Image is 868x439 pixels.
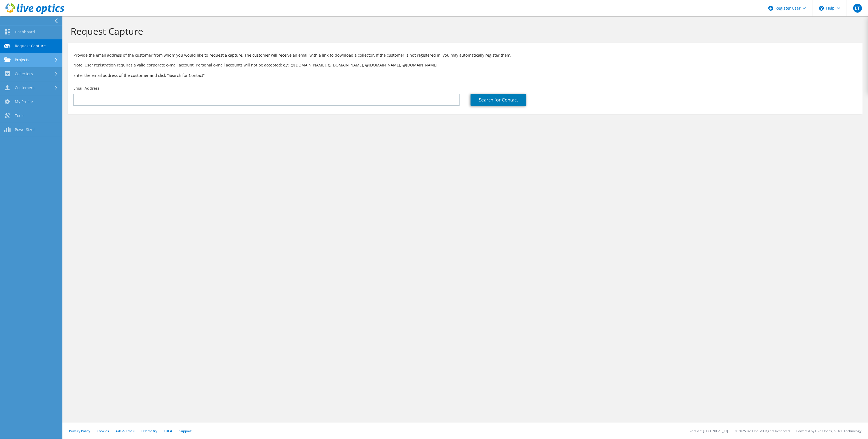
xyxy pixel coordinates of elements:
[796,429,861,433] li: Powered by Live Optics, a Dell Technology
[97,429,109,433] a: Cookies
[853,4,862,13] span: LT
[690,429,728,433] li: Version: [TECHNICAL_ID]
[73,72,857,78] h3: Enter the email address of the customer and click “Search for Contact”.
[819,6,824,11] svg: \n
[71,25,857,37] h1: Request Capture
[73,86,100,91] label: Email Address
[69,429,90,433] a: Privacy Policy
[471,94,526,106] a: Search for Contact
[164,429,172,433] a: EULA
[735,429,790,433] li: © 2025 Dell Inc. All Rights Reserved
[116,429,134,433] a: Ads & Email
[73,62,857,68] p: Note: User registration requires a valid corporate e-mail account. Personal e-mail accounts will ...
[141,429,157,433] a: Telemetry
[179,429,192,433] a: Support
[73,52,857,58] p: Provide the email address of the customer from whom you would like to request a capture. The cust...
